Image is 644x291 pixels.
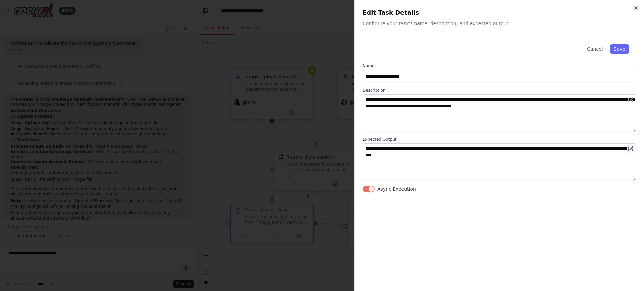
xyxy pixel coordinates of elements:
button: Open in editor [627,145,635,153]
button: Open in editor [627,96,635,104]
label: Async Execution [377,186,416,192]
h2: Edit Task Details [363,8,636,17]
label: Description [363,88,636,93]
button: Cancel [583,44,607,54]
label: Expected Output [363,137,636,142]
label: Name [363,63,636,69]
p: Configure your task's name, description, and expected output. [363,20,636,27]
button: Save [610,44,629,54]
